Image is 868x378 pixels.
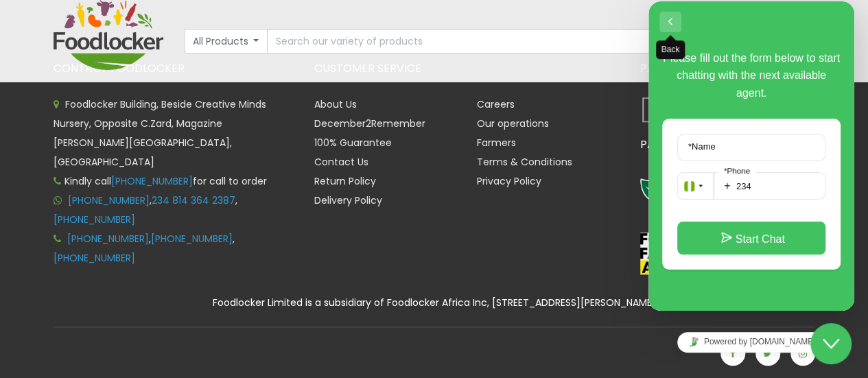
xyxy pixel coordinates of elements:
[54,213,135,226] a: [PHONE_NUMBER]
[810,323,854,364] iframe: chat widget
[68,193,150,207] a: [PHONE_NUMBER]
[640,233,723,275] img: FFA
[648,327,854,357] iframe: chat widget
[54,193,237,226] span: , ,
[477,97,515,111] a: Careers
[477,155,572,169] a: Terms & Conditions
[314,193,382,207] a: Delivery Policy
[477,117,549,130] a: Our operations
[314,136,392,150] a: 100% Guarantee
[314,155,368,169] a: Contact Us
[54,174,267,188] span: Kindly call for call to order
[54,251,135,265] a: [PHONE_NUMBER]
[184,29,268,54] button: All Products
[640,139,815,151] h3: PARTNERS
[477,174,541,188] a: Privacy Policy
[314,117,425,130] a: December2Remember
[477,136,516,150] a: Farmers
[267,29,658,54] input: Search our variety of products
[54,97,266,169] span: Foodlocker Building, Beside Creative Minds Nursery, Opposite C.Zard, Magazine [PERSON_NAME][GEOGR...
[54,232,235,265] span: , ,
[152,193,235,207] a: 234 814 364 2387
[111,174,193,188] a: [PHONE_NUMBER]
[640,95,686,125] img: payment
[67,232,149,246] a: [PHONE_NUMBER]
[314,97,357,111] a: About Us
[640,172,709,228] img: CTA
[151,232,233,246] a: [PHONE_NUMBER]
[648,1,854,311] iframe: chat widget
[43,295,825,311] div: Foodlocker Limited is a subsidiary of Foodlocker Africa Inc, [STREET_ADDRESS][PERSON_NAME]
[314,174,376,188] a: Return Policy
